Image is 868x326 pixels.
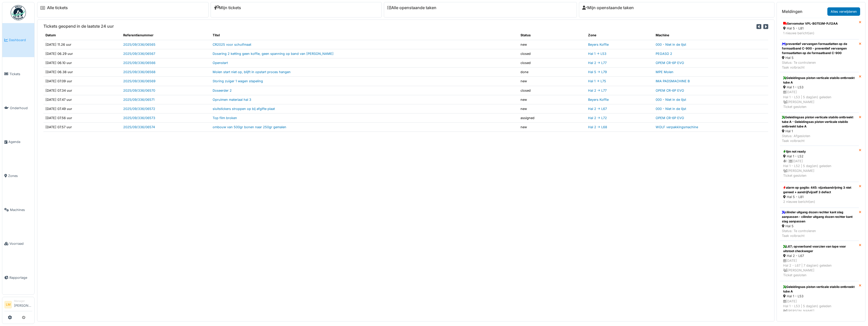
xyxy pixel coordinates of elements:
a: Hal 1 -> L75 [588,79,606,83]
a: CR2025 voor schuifmaat [213,43,251,46]
td: [DATE] 11.26 uur [43,40,121,49]
a: Alles verwijderen [827,7,860,16]
div: Hal 5 [782,55,857,60]
a: Geleidingsas piston verticale stabilo ontbreekt tube A - Geleidingsas piston verticale stabilo on... [780,113,859,146]
img: Badge_color-CXgf-gQk.svg [11,5,26,20]
a: preventief vervangen formaatlatten op de formaatband C-900 - preventief vervangen formaatlatten o... [780,39,859,72]
a: MPE Molen [656,70,673,74]
a: Storing zuiger 1 wagen stapeling [213,79,263,83]
a: OPEM CR-6P EVO [656,89,684,92]
td: [DATE] 07.56 uur [43,113,121,123]
div: Status: Afgesloten Taak volbracht [782,134,857,143]
td: new [518,95,586,104]
a: Molen start niet op, blijft in opstart proces hangen [213,70,291,74]
a: 000 - Niet in de lijst [656,107,686,111]
a: Rapportage [2,261,34,295]
span: Rapportage [9,275,32,280]
a: Hal 2 -> L72 [588,116,607,120]
div: Hal 5 - L81 [783,194,856,199]
div: Manager [14,299,32,303]
span: Dashboard [9,38,32,42]
div: preventief vervangen formaatlatten op de formaatband C-900 - preventief vervangen formaatlatten o... [782,42,857,55]
a: Hal 2 -> L67 [588,107,607,111]
td: [DATE] 06.29 uur [43,49,121,58]
span: Onderhoud [10,106,32,110]
a: 2025/09/336/06569 [123,79,155,83]
a: OPEM CR-6P EVO [656,61,684,65]
a: Tickets [2,57,34,91]
a: sluitstickers stroppen op bij afgifte plaat [213,107,275,111]
a: Agenda [2,125,34,159]
a: 000 - Niet in de lijst [656,43,686,46]
div: 1 | [DATE] Hal 1 - L52 | 5 dag(en) geleden [PERSON_NAME] Ticket gesloten [783,159,856,178]
a: IMA PADSMACHINE B [656,79,690,83]
td: [DATE] 06.10 uur [43,58,121,67]
div: Hal 1 - L52 [783,154,856,159]
a: Hal 5 -> L79 [588,70,607,74]
td: new [518,123,586,132]
a: Hal 2 -> L77 [588,89,607,92]
div: cilinder uitgang dozen rechter kant slag aanpassen - cilinder uitgang dozen rechter kant slag aan... [782,210,857,224]
td: [DATE] 07.49 uur [43,104,121,113]
a: Servomotor VPL-B0753M-PJ12AA Hal 5 - L81 1 nieuwe bericht(en) [780,18,859,39]
a: PEGASO 2 [656,52,672,56]
td: assigned [518,113,586,123]
a: Opruimen materiaal hal 3 [213,98,251,102]
a: Hal 2 -> L77 [588,61,607,65]
td: closed [518,58,586,67]
td: [DATE] 07.57 uur [43,123,121,132]
a: WOLF verpakkingsmachine [656,125,698,129]
li: [PERSON_NAME] [14,299,32,310]
div: L67; opvoerband voorzien van tape voor uitstoot checkweger [783,244,856,253]
td: [DATE] 07.47 uur [43,95,121,104]
div: [DATE] Hal 1 - L53 | 5 dag(en) geleden [PERSON_NAME] Ticket gesloten [783,90,856,109]
td: new [518,40,586,49]
td: new [518,104,586,113]
th: Machine [654,31,768,40]
div: Hal 1 - L53 [783,294,856,299]
a: 2025/09/336/06573 [123,116,155,120]
span: Tickets [9,72,32,76]
td: [DATE] 07.34 uur [43,86,121,95]
td: done [518,68,586,77]
td: closed [518,49,586,58]
span: Agenda [8,139,32,144]
div: Status: Te controleren Taak volbracht [782,229,857,238]
a: 2025/09/336/06570 [123,89,155,92]
a: Alle tickets [47,5,68,10]
th: Titel [211,31,518,40]
a: alarm op goglio: 445: vijzelaandrijving 3 niet gereed + aandrijfvijzelf 3 defect Hal 5 - L81 2 ni... [780,182,859,208]
th: Status [518,31,586,40]
a: cilinder uitgang dozen rechter kant slag aanpassen - cilinder uitgang dozen rechter kant slag aan... [780,208,859,241]
a: Zones [2,159,34,193]
div: Hal 5 - L81 [783,26,856,31]
h6: Meldingen [782,9,802,14]
div: Geleidingsas piston verticale stabilo ontbreekt tube A [783,285,856,294]
a: 2025/09/336/06568 [123,70,155,74]
a: 2025/09/336/06572 [123,107,155,111]
div: alarm op goglio: 445: vijzelaandrijving 3 niet gereed + aandrijfvijzelf 3 defect [783,185,856,194]
span: Machines [10,207,32,212]
a: Hal 1 -> L53 [588,52,606,56]
div: lijm not ready [783,149,856,154]
span: Zones [8,173,32,178]
div: Status: Te controleren Taak volbracht [782,60,857,70]
a: Mijn openstaande taken [582,5,634,10]
a: Hal 2 -> L68 [588,125,607,129]
a: Mijn tickets [214,5,241,10]
a: L67; opvoerband voorzien van tape voor uitstoot checkweger Hal 2 - L67 [DATE]Hal 2 - L67 | 7 dag(... [780,241,859,281]
div: Servomotor VPL-B0753M-PJ12AA [783,21,856,26]
a: Geleidingsas piston verticale stabilo ontbreekt tube A Hal 1 - L53 [DATE]Hal 1 - L53 | 5 dag(en) ... [780,281,859,322]
div: Geleidingsas piston verticale stabilo ontbreekt tube A - Geleidingsas piston verticale stabilo on... [782,115,857,129]
h6: Tickets geopend in de laatste 24 uur [43,24,114,29]
a: Doseerder 2 [213,89,232,92]
div: Hal 1 - L53 [783,85,856,90]
div: [DATE] Hal 2 - L67 | 7 dag(en) geleden [PERSON_NAME] Ticket gesloten [783,258,856,278]
div: Hal 5 [782,224,857,229]
span: Voorraad [9,241,32,246]
a: ombouw van 500gr bonen naar 250gr gemalen [213,125,286,129]
div: 1 nieuwe bericht(en) [783,31,856,36]
td: [DATE] 06.38 uur [43,68,121,77]
a: Voorraad [2,227,34,261]
a: lijm not ready Hal 1 - L52 1 |[DATE]Hal 1 - L52 | 5 dag(en) geleden [PERSON_NAME]Ticket gesloten [780,146,859,182]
